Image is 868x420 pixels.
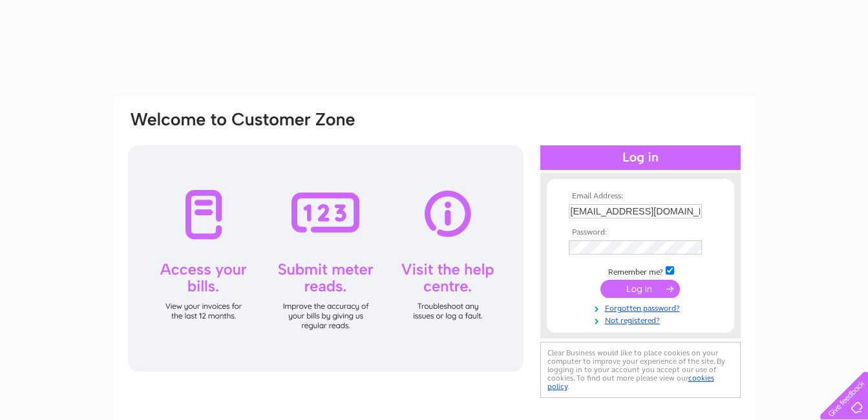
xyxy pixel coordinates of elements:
a: Forgotten password? [569,301,715,313]
a: cookies policy [547,373,714,391]
div: Clear Business would like to place cookies on your computer to improve your experience of the sit... [540,342,741,398]
th: Password: [566,228,715,237]
a: Not registered? [569,313,715,326]
input: Submit [600,280,680,298]
th: Email Address: [566,192,715,201]
td: Remember me? [566,264,715,277]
